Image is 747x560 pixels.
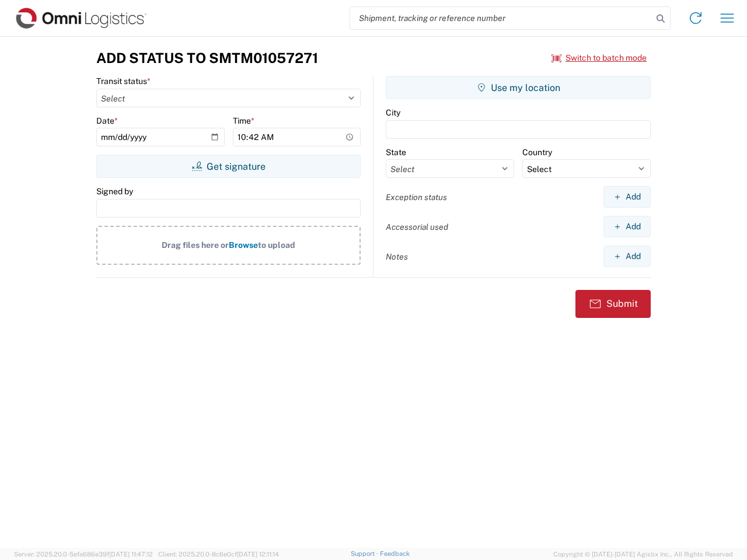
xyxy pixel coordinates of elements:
span: Copyright © [DATE]-[DATE] Agistix Inc., All Rights Reserved [553,549,733,559]
span: Browse [229,240,258,250]
span: [DATE] 12:11:14 [237,551,279,558]
button: Switch to batch mode [551,48,647,68]
span: to upload [258,240,295,250]
label: Accessorial used [386,222,448,232]
button: Get signature [96,155,361,178]
label: Transit status [96,76,151,86]
span: [DATE] 11:47:12 [109,551,153,558]
label: Signed by [96,186,133,197]
label: State [386,147,406,157]
span: Drag files here or [162,240,229,250]
label: City [386,107,400,118]
label: Date [96,116,118,126]
button: Add [603,246,651,267]
button: Add [603,186,651,208]
label: Country [522,147,552,157]
a: Support [351,550,380,557]
input: Shipment, tracking or reference number [350,7,652,29]
span: Server: 2025.20.0-5efa686e39f [14,551,153,558]
label: Time [233,116,254,126]
h3: Add Status to SMTM01057271 [96,50,318,66]
span: Client: 2025.20.0-8c6e0cf [158,551,279,558]
label: Notes [386,251,408,262]
a: Feedback [380,550,410,557]
button: Use my location [386,76,651,99]
button: Submit [575,290,651,318]
label: Exception status [386,192,447,202]
button: Add [603,216,651,237]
